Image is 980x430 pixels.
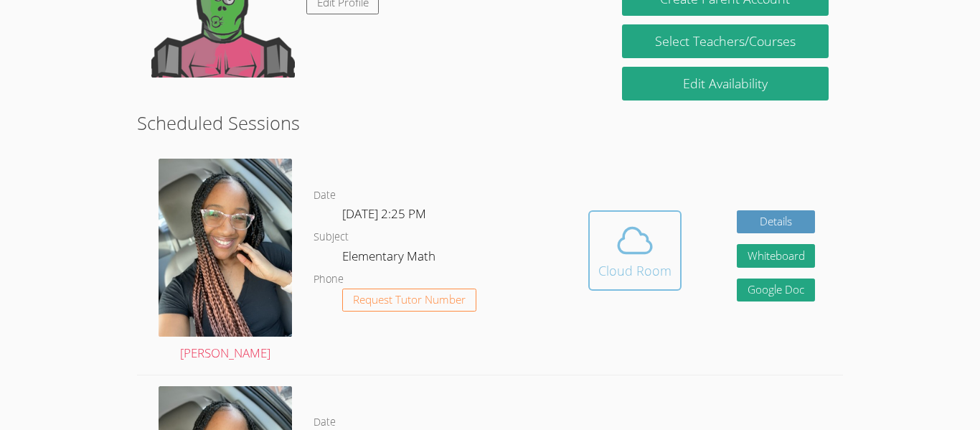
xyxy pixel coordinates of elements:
a: Google Doc [737,279,816,302]
img: avatar.jpg [159,159,292,337]
a: Details [737,210,816,234]
span: [DATE] 2:25 PM [342,205,426,222]
dt: Phone [314,271,344,289]
dt: Date [314,187,336,205]
button: Request Tutor Number [342,289,476,312]
h2: Scheduled Sessions [137,109,843,136]
button: Cloud Room [588,210,682,291]
a: Select Teachers/Courses [622,24,829,58]
dd: Elementary Math [342,246,438,271]
dt: Subject [314,228,349,246]
a: Edit Availability [622,67,829,101]
button: Whiteboard [737,244,816,268]
div: Cloud Room [598,261,672,281]
a: [PERSON_NAME] [159,159,292,364]
span: Request Tutor Number [353,294,466,305]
